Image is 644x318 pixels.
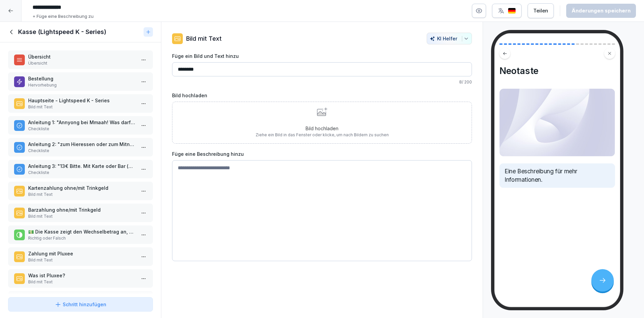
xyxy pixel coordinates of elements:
[430,36,469,41] div: KI Helfer
[8,50,153,69] div: ÜbersichtÜbersicht
[28,250,136,257] p: Zahlung mit Pluxee
[28,170,136,176] p: Checkliste
[528,3,554,18] button: Teilen
[172,92,472,99] label: Bild hochladen
[28,228,136,235] p: 💵 Die Kasse zeigt den Wechselbetrag an, nachdem der erhaltene Betrag eingegeben wurde.
[8,204,153,222] div: Barzahlung ohne/mit TrinkgeldBild mit Text
[8,138,153,156] div: Anleitung 2: "zum Hieressen oder zum Mitnehmen?"Checkliste
[504,167,610,184] p: Eine Beschreibung für mehr Informationen.
[28,279,136,285] p: Bild mit Text
[28,235,136,241] p: Richtig oder Falsch
[18,28,106,36] h1: Kasse (Lightspeed K - Series)
[8,94,153,113] div: Hauptseite - Lightspeed K - SeriesBild mit Text
[28,119,136,126] p: Anleitung 1: "Annyong bei Mmaah! Was darf es sein?"
[508,8,516,14] img: de.svg
[28,53,136,60] p: Übersicht
[8,182,153,200] div: Kartenzahlung ohne/mit TrinkgeldBild mit Text
[256,125,389,132] p: Bild hochladen
[499,89,615,156] img: Bild und Text Vorschau
[566,4,636,18] button: Änderungen speichern
[572,7,631,14] div: Änderungen speichern
[28,213,136,219] p: Bild mit Text
[8,225,153,244] div: 💵 Die Kasse zeigt den Wechselbetrag an, nachdem der erhaltene Betrag eingegeben wurde.Richtig ode...
[256,132,389,138] p: Ziehe ein Bild in das Fenster oder klicke, um nach Bildern zu suchen
[28,184,136,191] p: Kartenzahlung ohne/mit Trinkgeld
[28,191,136,198] p: Bild mit Text
[8,116,153,135] div: Anleitung 1: "Annyong bei Mmaah! Was darf es sein?"Checkliste
[33,13,94,20] p: + Füge eine Beschreibung zu
[172,52,472,60] label: Füge ein Bild und Text hinzu
[28,104,136,110] p: Bild mit Text
[8,247,153,266] div: Zahlung mit PluxeeBild mit Text
[533,7,548,14] div: Teilen
[8,72,153,91] div: BestellungHervorhebung
[28,126,136,132] p: Checkliste
[28,272,136,279] p: Was ist Pluxee?
[28,163,136,170] p: Anleitung 3: "13€ Bitte. Mit Karte oder Bar (oder Pluxee)?"
[28,257,136,263] p: Bild mit Text
[55,301,106,308] div: Schritt hinzufügen
[8,269,153,288] div: Was ist Pluxee?Bild mit Text
[28,141,136,148] p: Anleitung 2: "zum Hieressen oder zum Mitnehmen?"
[186,34,222,43] p: Bild mit Text
[499,65,615,76] h4: Neotaste
[427,33,472,44] button: KI Helfer
[28,75,136,82] p: Bestellung
[8,297,153,312] button: Schritt hinzufügen
[28,97,136,104] p: Hauptseite - Lightspeed K - Series
[28,148,136,154] p: Checkliste
[28,206,136,213] p: Barzahlung ohne/mit Trinkgeld
[28,60,136,66] p: Übersicht
[172,150,472,157] label: Füge eine Beschreibung hinzu
[28,82,136,88] p: Hervorhebung
[172,79,472,85] p: 8 / 200
[8,160,153,178] div: Anleitung 3: "13€ Bitte. Mit Karte oder Bar (oder Pluxee)?"Checkliste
